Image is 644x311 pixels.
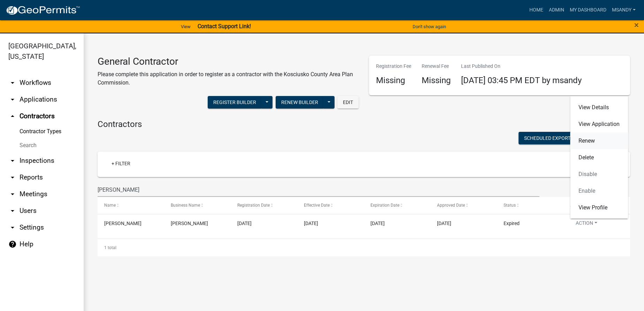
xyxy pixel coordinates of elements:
a: + Filter [106,157,136,170]
i: arrow_drop_down [8,95,17,104]
span: Expiration Date [370,203,399,208]
span: 03/28/2023 [304,221,318,226]
a: View Details [570,99,628,116]
i: arrow_drop_down [8,157,17,165]
a: Home [527,3,546,17]
i: arrow_drop_down [8,207,17,215]
button: Action [570,220,603,230]
a: msandy [609,3,638,17]
datatable-header-cell: Registration Date [231,197,297,214]
strong: Contact Support Link! [198,23,251,30]
h4: Contractors [98,119,630,129]
button: Edit [337,96,359,109]
span: 03/28/2024 [370,221,385,226]
i: help [8,240,17,248]
i: arrow_drop_down [8,173,17,182]
datatable-header-cell: Name [98,197,164,214]
div: Action [570,96,628,219]
span: 03/28/2023 [237,221,252,226]
i: arrow_drop_up [8,112,17,120]
a: View Profile [570,199,628,216]
a: Delete [570,149,628,166]
div: 1 total [98,239,630,256]
span: Effective Date [304,203,330,208]
i: arrow_drop_down [8,190,17,198]
span: Status [504,203,516,208]
datatable-header-cell: Expiration Date [364,197,430,214]
p: Please complete this application in order to register as a contractor with the Kosciusko County A... [98,70,359,87]
h4: Missing [376,75,411,86]
span: Registration Date [237,203,270,208]
p: Registration Fee [376,63,411,70]
a: My Dashboard [567,3,609,17]
datatable-header-cell: Effective Date [297,197,364,214]
span: Business Name [171,203,200,208]
h4: Missing [422,75,451,86]
span: × [634,20,639,30]
datatable-header-cell: Approved Date [430,197,497,214]
span: 03/28/2023 [437,221,451,226]
span: Expired [504,221,520,226]
i: arrow_drop_down [8,223,17,232]
h3: General Contractor [98,56,359,67]
button: Register Builder [208,96,262,109]
button: Renew Builder [276,96,324,109]
span: Name [104,203,116,208]
button: Don't show again [410,21,449,32]
span: David Brosky [171,221,208,226]
span: David Brosky [104,221,141,226]
button: Close [634,21,639,29]
button: Scheduled Exports [519,132,583,144]
datatable-header-cell: Status [497,197,563,214]
a: Renew [570,133,628,149]
a: Admin [546,3,567,17]
a: View [178,21,193,32]
p: Renewal Fee [422,63,451,70]
span: [DATE] 03:45 PM EDT by msandy [461,75,582,85]
input: Search for contractors [98,183,539,197]
i: arrow_drop_down [8,79,17,87]
span: Approved Date [437,203,465,208]
datatable-header-cell: Business Name [164,197,231,214]
p: Last Published On [461,63,582,70]
datatable-header-cell: Actions [563,197,630,214]
a: View Application [570,116,628,133]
